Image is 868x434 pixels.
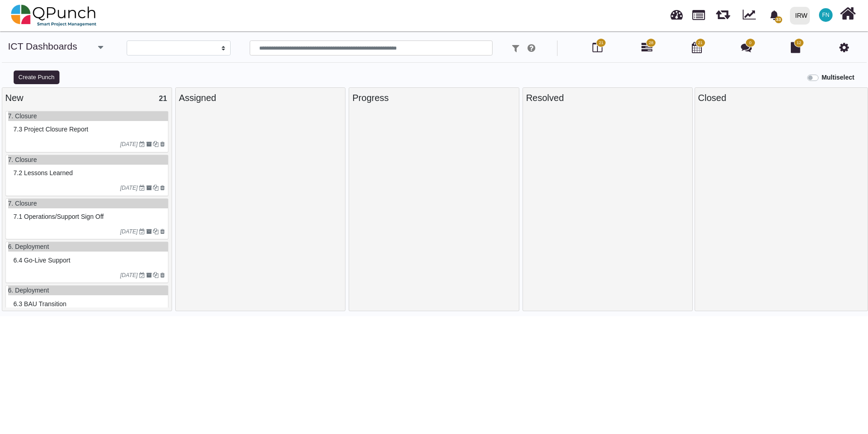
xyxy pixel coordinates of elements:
span: 0 [749,40,751,46]
a: bell fill33 [764,0,786,29]
a: 6. Deployment [8,243,49,250]
span: 33 [775,16,782,23]
svg: bell fill [769,10,779,20]
a: 7. Closure [8,200,37,207]
div: Closed [698,91,864,105]
span: 21 [698,40,702,46]
i: Clone [153,141,158,147]
i: Gantt [641,42,652,53]
span: #83178 [14,126,89,133]
a: 6. Deployment [8,287,49,294]
span: FN [822,12,829,18]
i: Archive [146,229,152,234]
span: 21 [159,95,167,102]
a: 7. Closure [8,156,37,163]
span: #83174 [14,300,67,308]
span: 28 [649,40,653,46]
i: Due Date [139,185,145,191]
span: Dashboard [671,5,683,19]
a: IRW [786,0,814,30]
div: IRW [795,8,808,24]
div: Resolved [526,91,689,105]
i: Clone [153,229,158,234]
a: ICT Dashboards [8,41,78,51]
i: Board [592,42,602,53]
i: Due Date [139,273,145,278]
div: Dynamic Report [738,0,764,30]
i: Delete [160,141,165,147]
i: [DATE] [120,141,138,147]
i: Delete [160,273,165,278]
div: Notification [766,7,782,23]
i: Punch Discussion [741,42,752,53]
div: Assigned [179,91,342,105]
i: Delete [160,185,165,191]
div: Progress [352,91,515,105]
div: New [5,91,168,105]
i: Calendar [692,42,702,53]
span: #83176 [14,213,104,220]
span: #83175 [14,257,70,264]
span: 21 [599,40,603,46]
i: [DATE] [120,228,138,235]
span: Francis Ndichu [819,8,833,22]
i: Archive [146,141,152,147]
span: #83177 [14,169,73,177]
i: e.g: punch or !ticket or &category or #label or @username or $priority or *iteration or ^addition... [528,44,535,53]
i: Archive [146,273,152,278]
button: Create Punch [14,71,59,84]
i: Due Date [139,141,145,147]
a: FN [814,0,838,30]
img: qpunch-sp.fa6292f.png [11,2,97,29]
span: Projects [692,6,705,20]
i: Due Date [139,229,145,234]
a: 28 [641,45,652,53]
i: [DATE] [120,272,138,278]
a: 7. Closure [8,112,37,120]
b: Multiselect [822,74,854,81]
i: Clone [153,273,158,278]
span: Releases [716,5,730,20]
i: Document Library [791,42,800,53]
i: Home [840,5,856,22]
i: Clone [153,185,158,191]
i: [DATE] [120,185,138,191]
i: Archive [146,185,152,191]
span: 12 [797,40,801,46]
i: Delete [160,229,165,234]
